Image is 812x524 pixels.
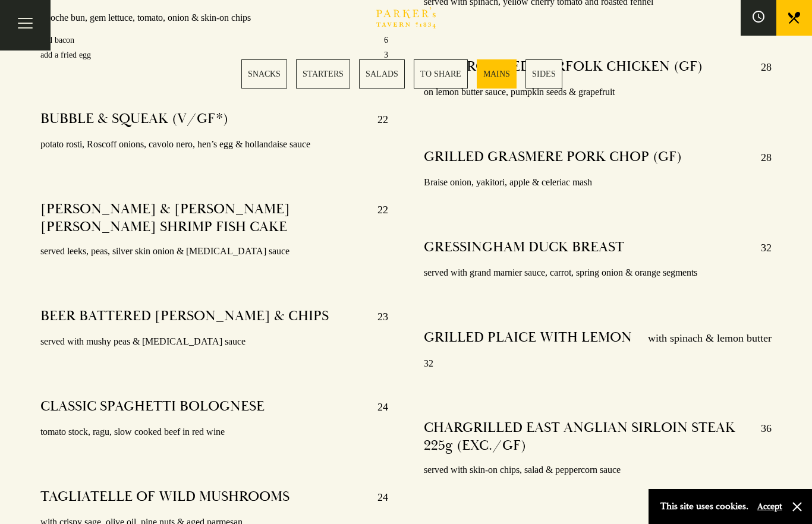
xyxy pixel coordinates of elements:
p: served with skin-on chips, salad & peppercorn sauce [424,462,772,479]
p: 23 [366,307,388,326]
h4: GRILLED PLAICE WITH LEMON [424,329,632,348]
button: Close and accept [791,501,803,513]
p: 28 [749,148,772,167]
a: 2 / 6 [296,59,350,89]
p: with spinach & lemon butter [636,329,772,348]
h4: BUBBLE & SQUEAK (V/GF*) [40,110,228,129]
button: Accept [757,501,782,512]
p: 32 [749,238,772,257]
h4: GRILLED GRASMERE PORK CHOP (GF) [424,148,682,167]
h4: [PERSON_NAME] & [PERSON_NAME] [PERSON_NAME] SHRIMP FISH CAKE [40,200,366,236]
p: This site uses cookies. [660,498,748,515]
h4: BEER BATTERED [PERSON_NAME] & CHIPS [40,307,329,326]
p: potato rosti, Roscoff onions, cavolo nero, hen’s egg & hollandaise sauce [40,136,388,153]
p: Braise onion, yakitori, apple & celeriac mash [424,174,772,191]
a: 6 / 6 [525,59,562,89]
p: served leeks, peas, silver skin onion & [MEDICAL_DATA] sauce [40,243,388,260]
h4: CHARGRILLED EAST ANGLIAN SIRLOIN STEAK 225g (EXC./GF) [424,419,749,454]
p: 22 [366,200,388,236]
p: served with grand marnier sauce, carrot, spring onion & orange segments [424,264,772,282]
p: tomato stock, ragu, slow cooked beef in red wine [40,424,388,441]
h4: CLASSIC SPAGHETTI BOLOGNESE [40,397,265,416]
a: 4 / 6 [414,59,468,89]
h4: GRESSINGHAM DUCK BREAST [424,238,624,257]
a: 3 / 6 [359,59,405,89]
p: 32 [424,355,772,373]
h4: TAGLIATELLE OF WILD MUSHROOMS [40,488,289,507]
p: 24 [366,488,388,507]
p: served with mushy peas & [MEDICAL_DATA] sauce [40,333,388,351]
p: 36 [749,419,772,454]
a: 5 / 6 [477,59,517,89]
p: 24 [366,397,388,416]
a: 1 / 6 [241,59,287,89]
p: brioche bun, gem lettuce, tomato, onion & skin-on chips [40,10,388,27]
p: 22 [366,110,388,129]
